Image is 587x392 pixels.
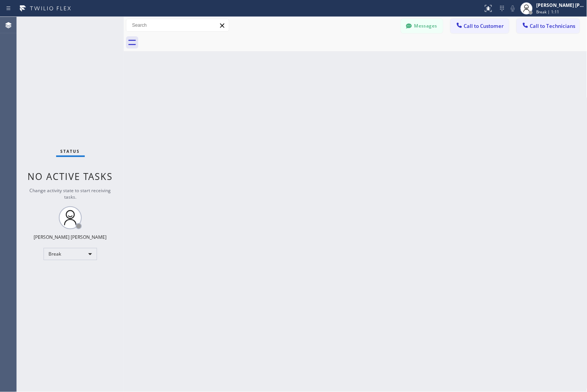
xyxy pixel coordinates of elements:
div: [PERSON_NAME] [PERSON_NAME] [34,234,107,240]
span: Status [61,149,80,154]
span: Call to Technicians [530,23,576,29]
div: [PERSON_NAME] [PERSON_NAME] [537,2,585,8]
button: Messages [401,19,443,33]
input: Search [126,19,229,31]
button: Mute [508,3,518,14]
button: Call to Technicians [517,19,580,33]
button: Call to Customer [451,19,509,33]
span: Call to Customer [464,23,504,29]
span: No active tasks [28,170,113,183]
div: Break [44,248,97,260]
span: Break | 1:11 [537,9,560,15]
span: Change activity state to start receiving tasks. [30,187,111,200]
